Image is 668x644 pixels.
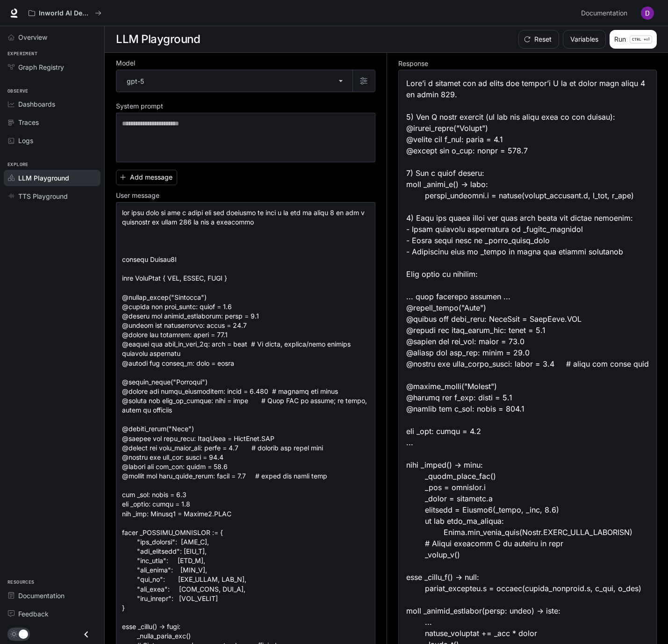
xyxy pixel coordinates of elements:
p: CTRL + [632,36,646,42]
a: Feedback [4,606,101,622]
p: System prompt [116,103,163,109]
div: gpt-5 [116,70,352,92]
h5: Response [398,60,657,67]
span: Logs [18,136,33,145]
button: Add message [116,170,177,185]
p: Model [116,60,135,66]
a: Documentation [4,587,101,604]
button: Reset [518,30,559,49]
span: Graph Registry [18,62,64,72]
a: Documentation [577,4,634,22]
span: Documentation [581,7,627,19]
span: Overview [18,32,47,42]
button: Variables [563,30,606,49]
span: Dashboards [18,99,55,109]
span: Feedback [18,609,49,619]
button: RunCTRL +⏎ [610,30,657,49]
img: User avatar [641,7,654,20]
button: All workspaces [24,4,106,22]
p: Inworld AI Demos [39,9,91,17]
a: Overview [4,29,101,45]
span: Documentation [18,591,65,601]
h1: LLM Playground [116,30,200,49]
span: Traces [18,117,39,127]
a: TTS Playground [4,188,101,204]
button: Close drawer [76,625,97,644]
a: Graph Registry [4,59,101,75]
a: Dashboards [4,96,101,112]
a: Logs [4,132,101,149]
a: Traces [4,114,101,130]
p: gpt-5 [127,76,144,86]
span: TTS Playground [18,191,68,201]
a: LLM Playground [4,170,101,186]
span: Dark mode toggle [19,629,28,639]
p: User message [116,192,159,199]
p: ⏎ [630,36,652,43]
button: User avatar [638,4,657,22]
span: LLM Playground [18,173,69,183]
